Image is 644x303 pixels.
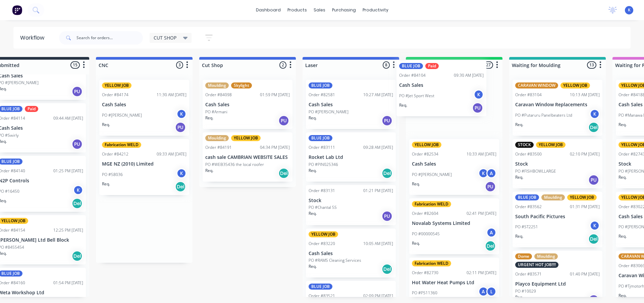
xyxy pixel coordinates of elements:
[76,31,143,45] input: Search for orders...
[154,34,176,41] span: CUT SHOP
[359,5,392,15] div: productivity
[628,7,631,13] span: K
[20,34,48,42] div: Workflow
[284,5,310,15] div: products
[329,5,359,15] div: purchasing
[310,5,329,15] div: sales
[253,5,284,15] a: dashboard
[12,5,22,15] img: Factory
